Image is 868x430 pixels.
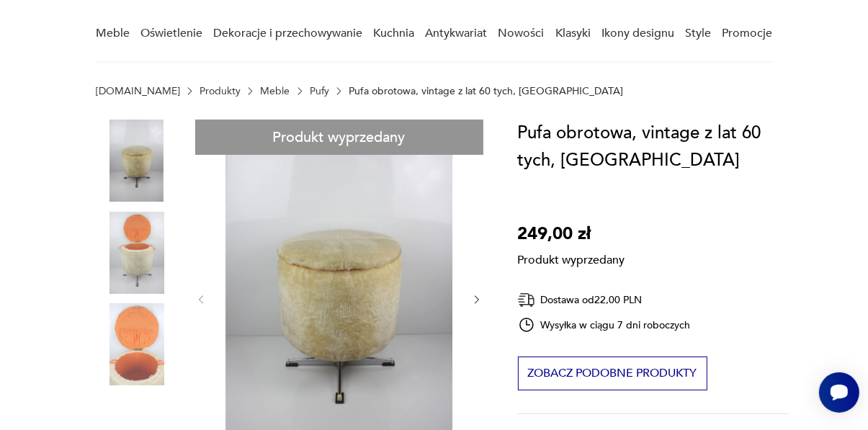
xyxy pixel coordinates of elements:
[518,357,707,390] button: Zobacz podobne produkty
[140,6,202,61] a: Oświetlenie
[518,248,625,268] p: Produkt wyprzedany
[200,86,241,97] a: Produkty
[425,6,487,61] a: Antykwariat
[518,220,625,248] p: 249,00 zł
[518,291,691,309] div: Dostawa od 22,00 PLN
[518,316,691,333] div: Wysyłka w ciągu 7 dni roboczych
[819,372,859,413] iframe: Smartsupp widget button
[685,6,711,61] a: Style
[349,86,624,97] p: Pufa obrotowa, vintage z lat 60 tych, [GEOGRAPHIC_DATA]
[498,6,545,61] a: Nowości
[518,291,535,309] img: Ikona dostawy
[601,6,674,61] a: Ikony designu
[555,6,591,61] a: Klasyki
[518,120,789,174] h1: Pufa obrotowa, vintage z lat 60 tych, [GEOGRAPHIC_DATA]
[96,6,130,61] a: Meble
[261,86,290,97] a: Meble
[373,6,414,61] a: Kuchnia
[213,6,362,61] a: Dekoracje i przechowywanie
[310,86,329,97] a: Pufy
[96,86,180,97] a: [DOMAIN_NAME]
[722,6,772,61] a: Promocje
